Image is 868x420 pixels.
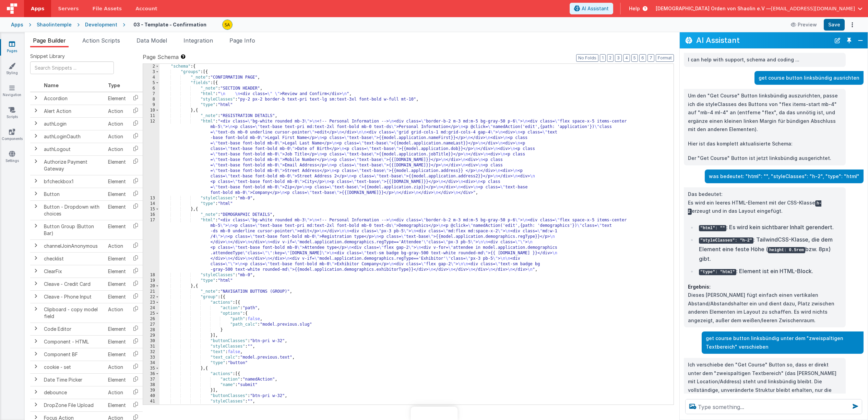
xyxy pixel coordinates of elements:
td: Code Editor [41,323,105,335]
div: 2 [143,64,159,69]
td: Component BF [41,348,105,361]
div: 18 [143,272,159,278]
td: Date Time Picker [41,373,105,386]
span: Apps [31,5,44,12]
button: Options [847,20,857,30]
div: 34 [143,360,159,366]
td: Button Group (Button Bar) [41,220,105,240]
div: 35 [143,366,159,371]
p: was bedeutet: "html": "", "styleClasses": "h-2", "type": "html" [709,172,859,181]
div: 30 [143,338,159,344]
div: 15 [143,207,159,212]
td: Component - HTML [41,335,105,348]
button: 6 [639,54,646,62]
td: Action [105,240,129,252]
p: get course button linksbündig ausrichten [759,74,859,82]
div: 25 [143,311,159,316]
div: 21 [143,289,159,294]
div: 27 [143,322,159,327]
td: Element [105,290,129,303]
td: Element [105,200,129,220]
div: 41 [143,399,159,404]
div: 36 [143,371,159,377]
td: Action [105,361,129,373]
h2: AI Assistant [696,36,831,44]
p: Das bedeutet: Es wird ein leeres HTML-Element mit der CSS-Klasse erzeugt und in das Layout eingef... [688,190,842,215]
td: Action [105,386,129,399]
td: authLogin [41,117,105,130]
div: Shaolintemple [37,21,72,28]
span: Page Builder [33,37,66,44]
button: No Folds [576,54,598,62]
td: Element [105,155,129,175]
td: Element [105,92,129,105]
td: Alert Action [41,105,105,117]
strong: Ergebnis: [688,284,711,290]
div: 10 [143,108,159,113]
div: 8 [143,97,159,102]
span: Page Info [229,37,255,44]
button: Save [824,19,845,31]
img: e3e1eaaa3c942e69edc95d4236ce57bf [223,20,232,30]
div: 16 [143,212,159,218]
td: DropZone File Upload [41,399,105,411]
span: Snippet Library [30,53,65,60]
td: Action [105,105,129,117]
div: 37 [143,377,159,382]
td: Authorize Payment Gateway [41,155,105,175]
div: 32 [143,349,159,355]
span: Page Schema [143,53,179,61]
td: Element [105,175,129,188]
td: debounce [41,386,105,399]
div: Apps [11,21,23,28]
td: Button [41,188,105,200]
div: 12 [143,119,159,196]
div: 38 [143,382,159,388]
td: Element [105,220,129,240]
td: Action [105,143,129,155]
div: 28 [143,327,159,333]
div: 19 [143,278,159,283]
td: bfcheckbox1 [41,175,105,188]
button: AI Assistant [570,3,613,14]
p: I can help with support, schema and coding ... [688,56,842,64]
td: checklist [41,252,105,265]
span: File Assets [93,5,122,12]
td: authLoginOauth [41,130,105,143]
span: AI Assistant [582,5,609,12]
button: 2 [607,54,614,62]
p: get course button linksbündig unter dem "zweispaltigen Textbereich" verschieben [706,334,859,351]
p: Ich verschiebe den "Get Course" Button so, dass er direkt unter dem "zweispaltigen Textbereich" (... [688,361,842,403]
button: [DEMOGRAPHIC_DATA] Orden von Shaolin e.V — [EMAIL_ADDRESS][DOMAIN_NAME] [656,5,863,12]
button: 5 [631,54,638,62]
div: 40 [143,393,159,399]
td: channelJoinAnonymous [41,240,105,252]
code: height: 0.5rem [768,247,805,253]
span: Action Scripts [82,37,120,44]
div: 24 [143,305,159,311]
button: 1 [600,54,606,62]
div: 42 [143,404,159,410]
span: Help [629,5,640,12]
div: 23 [143,300,159,305]
p: Hier ist das komplett aktualisierte Schema: [688,140,842,148]
td: Cleave - Credit Card [41,278,105,290]
button: 3 [615,54,622,62]
span: [EMAIL_ADDRESS][DOMAIN_NAME] [771,5,855,12]
p: Um den "Get Course" Button linksbündig auszurichten, passe ich die styleClasses des Buttons von "... [688,92,842,134]
p: Dieses [PERSON_NAME] fügt einfach einen vertikalen Abstand/Abstandshalter ein und dient dazu, Pla... [688,283,842,325]
div: 29 [143,333,159,338]
li: : TailwindCSS-Klasse, die dem Element eine feste Höhe ( bzw. 8px) gibt. [697,235,842,264]
div: 13 [143,196,159,201]
li: : Element ist ein HTML-Block. [697,266,842,276]
td: Element [105,399,129,411]
span: Name [44,82,59,88]
td: Element [105,348,129,361]
div: 17 [143,218,159,272]
div: 14 [143,201,159,207]
div: 7 [143,91,159,97]
div: Development [85,21,117,28]
button: Toggle Pin [844,36,854,45]
div: 31 [143,344,159,349]
p: Der "Get Course" Button ist jetzt linksbündig ausgerichtet. [688,154,842,163]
